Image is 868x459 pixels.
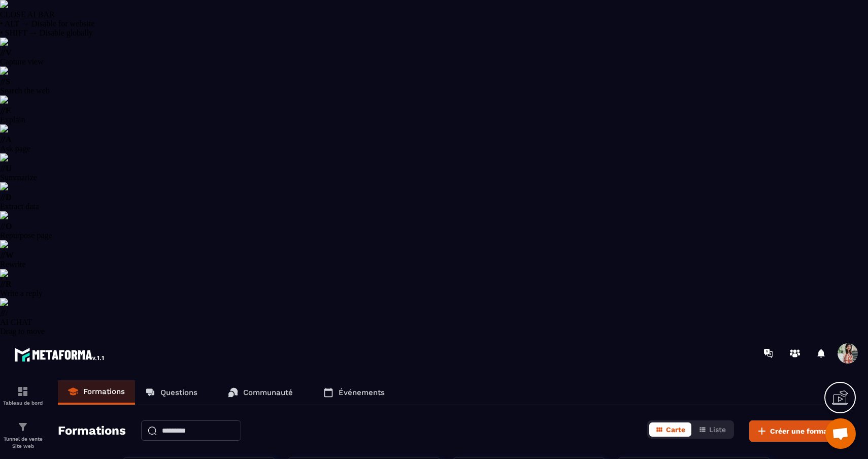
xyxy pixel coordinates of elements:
div: Ouvrir le chat [825,418,856,449]
a: Formations [58,380,135,405]
a: Événements [313,380,395,405]
a: formationformationTunnel de vente Site web [3,413,43,457]
button: Carte [649,422,691,437]
h2: Formations [58,420,126,442]
img: formation [17,421,29,433]
a: Questions [135,380,208,405]
button: Créer une formation [749,420,848,442]
button: Liste [692,422,732,437]
span: Liste [709,425,726,434]
a: Communauté [218,380,303,405]
p: Tableau de bord [3,400,43,406]
p: Événements [339,388,385,397]
p: Questions [160,388,197,397]
span: Créer une formation [770,426,841,436]
span: Carte [666,425,685,434]
p: Tunnel de vente Site web [3,436,43,450]
a: formationformationTableau de bord [3,378,43,413]
img: formation [17,385,29,398]
img: logo [14,345,106,364]
p: Communauté [243,388,293,397]
p: Formations [83,387,125,396]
